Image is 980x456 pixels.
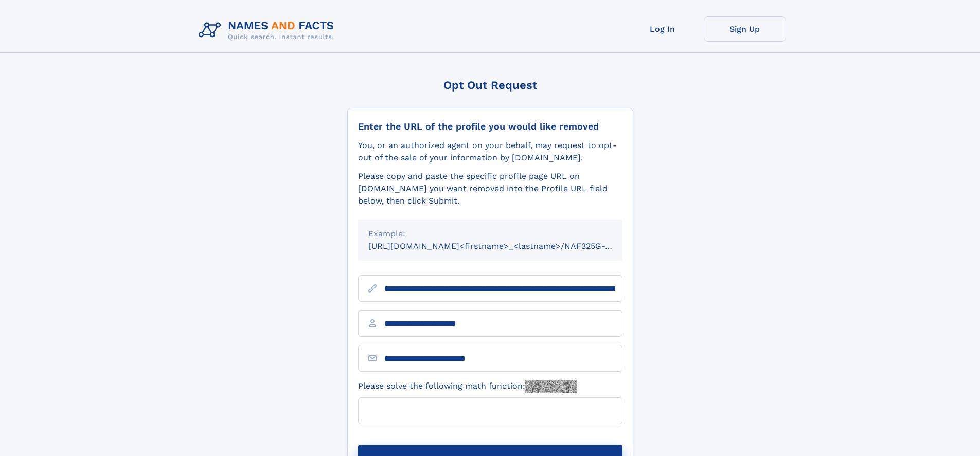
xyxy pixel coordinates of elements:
div: Please copy and paste the specific profile page URL on [DOMAIN_NAME] you want removed into the Pr... [358,170,622,207]
small: [URL][DOMAIN_NAME]<firstname>_<lastname>/NAF325G-xxxxxxxx [368,241,642,251]
a: Log In [621,16,704,42]
div: Enter the URL of the profile you would like removed [358,121,622,132]
div: Example: [368,228,612,240]
div: Opt Out Request [347,79,633,92]
img: Logo Names and Facts [194,16,343,44]
a: Sign Up [704,16,786,42]
div: You, or an authorized agent on your behalf, may request to opt-out of the sale of your informatio... [358,139,622,164]
label: Please solve the following math function: [358,380,577,393]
